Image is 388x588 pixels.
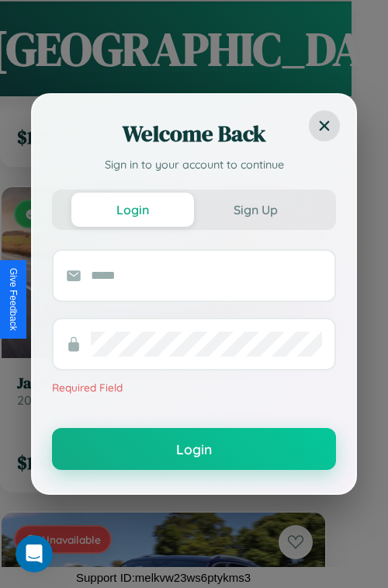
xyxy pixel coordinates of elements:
[16,535,53,572] iframe: Intercom live chat
[52,157,336,174] p: Sign in to your account to continue
[71,193,194,227] button: Login
[194,193,317,227] button: Sign Up
[52,118,336,149] h2: Welcome Back
[52,428,336,470] button: Login
[8,268,19,331] div: Give Feedback
[52,378,336,397] p: Required Field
